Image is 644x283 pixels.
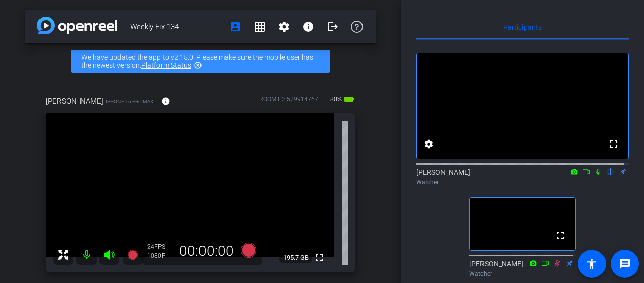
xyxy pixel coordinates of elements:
span: [PERSON_NAME] [46,96,103,107]
div: 24 [147,243,173,251]
mat-icon: highlight_off [194,61,202,69]
mat-icon: fullscreen [554,229,567,242]
span: Participants [503,24,542,31]
mat-icon: battery_std [343,93,355,105]
mat-icon: info [302,21,314,33]
a: Platform Status [141,61,191,69]
mat-icon: accessibility [586,258,598,270]
mat-icon: message [619,258,631,270]
mat-icon: settings [423,138,435,150]
mat-icon: info [161,97,170,106]
div: 1080P [147,252,173,260]
div: Watcher [416,178,629,187]
div: [PERSON_NAME] [469,259,576,278]
mat-icon: fullscreen [608,138,620,150]
div: Watcher [469,269,576,278]
span: Weekly Fix 134 [130,17,223,37]
span: iPhone 16 Pro Max [106,98,153,105]
span: 80% [329,91,343,107]
div: 00:00:00 [173,243,240,260]
span: 195.7 GB [279,252,312,264]
div: ROOM ID: 529914767 [259,95,318,109]
div: [PERSON_NAME] [416,167,629,187]
mat-icon: flip [605,167,617,176]
mat-icon: settings [278,21,290,33]
mat-icon: account_box [229,21,241,33]
mat-icon: grid_on [254,21,266,33]
div: We have updated the app to v2.15.0. Please make sure the mobile user has the newest version. [71,50,330,73]
mat-icon: logout [327,21,339,33]
img: app-logo [37,17,117,34]
span: FPS [154,243,165,250]
mat-icon: fullscreen [313,252,326,264]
